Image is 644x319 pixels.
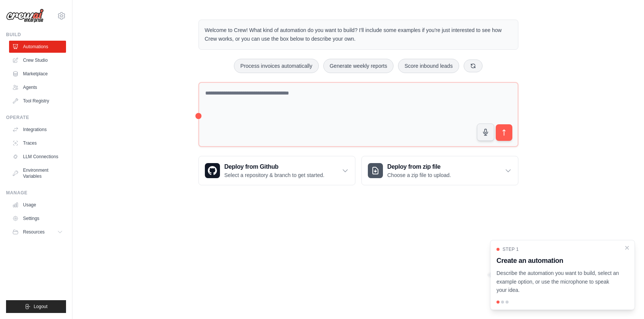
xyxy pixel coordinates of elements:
[205,26,512,43] p: Welcome to Crew! What kind of automation do you want to build? I'll include some examples if you'...
[398,59,459,73] button: Score inbound leads
[224,171,324,179] p: Select a repository & branch to get started.
[23,229,45,235] span: Resources
[9,54,66,66] a: Crew Studio
[624,245,630,251] button: Close walkthrough
[496,255,619,266] h3: Create an automation
[9,151,66,163] a: LLM Connections
[224,162,324,171] h3: Deploy from Github
[9,41,66,53] a: Automations
[387,171,451,179] p: Choose a zip file to upload.
[9,226,66,238] button: Resources
[9,68,66,80] a: Marketplace
[9,212,66,224] a: Settings
[9,124,66,136] a: Integrations
[9,137,66,149] a: Traces
[9,95,66,107] a: Tool Registry
[9,164,66,182] a: Environment Variables
[387,162,451,171] h3: Deploy from zip file
[6,9,44,23] img: Logo
[9,81,66,93] a: Agents
[323,59,394,73] button: Generate weekly reports
[9,199,66,211] a: Usage
[496,269,619,295] p: Describe the automation you want to build, select an example option, or use the microphone to spe...
[6,32,66,38] div: Build
[6,114,66,121] div: Operate
[606,283,644,319] iframe: Chat Widget
[6,190,66,196] div: Manage
[234,59,319,73] button: Process invoices automatically
[503,246,519,252] span: Step 1
[6,300,66,313] button: Logout
[34,304,48,310] span: Logout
